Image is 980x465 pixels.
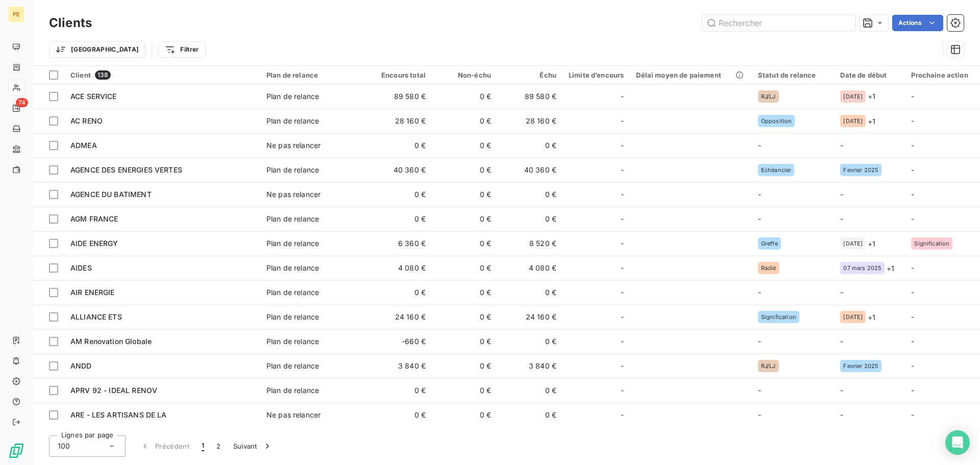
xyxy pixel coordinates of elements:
[432,158,497,182] td: 0 €
[840,71,899,79] div: Date de début
[914,240,949,247] span: Signification
[840,190,843,199] span: -
[843,167,878,173] span: Fevrier 2025
[758,141,761,150] span: -
[432,109,497,133] td: 0 €
[266,312,319,322] div: Plan de relance
[569,71,624,79] div: Limite d’encours
[840,386,843,395] span: -
[70,71,91,79] span: Client
[758,71,828,79] div: Statut de relance
[366,182,432,207] td: 0 €
[366,133,432,158] td: 0 €
[70,337,152,346] span: AM Renovation Globale
[366,256,432,280] td: 4 080 €
[911,288,914,297] span: -
[266,214,319,224] div: Plan de relance
[432,231,497,256] td: 0 €
[266,140,321,151] div: Ne pas relancer
[158,41,205,58] button: Filtrer
[70,165,182,174] span: AGENCE DES ENERGIES VERTES
[366,207,432,231] td: 0 €
[911,190,914,199] span: -
[621,116,624,126] span: -
[70,263,92,272] span: AIDES
[497,378,562,403] td: 0 €
[497,256,562,280] td: 4 080 €
[227,435,279,457] button: Suivant
[911,386,914,395] span: -
[887,263,894,274] span: + 1
[911,410,914,419] span: -
[758,190,761,199] span: -
[195,435,210,457] button: 1
[70,116,103,125] span: AC RENO
[497,305,562,329] td: 24 160 €
[621,385,624,396] span: -
[366,84,432,109] td: 89 580 €
[497,207,562,231] td: 0 €
[432,378,497,403] td: 0 €
[266,189,321,200] div: Ne pas relancer
[621,336,624,347] span: -
[621,238,624,249] span: -
[761,118,792,124] span: Opposition
[761,265,776,271] span: Radié
[70,141,97,150] span: ADMEA
[70,410,167,419] span: ARE - LES ARTISANS DE LA
[70,214,118,223] span: AGM FRANCE
[432,207,497,231] td: 0 €
[868,91,875,102] span: + 1
[202,441,204,451] span: 1
[840,410,843,419] span: -
[497,280,562,305] td: 0 €
[758,410,761,419] span: -
[843,118,863,124] span: [DATE]
[911,214,914,223] span: -
[497,84,562,109] td: 89 580 €
[49,14,92,32] h3: Clients
[758,337,761,346] span: -
[761,240,778,247] span: Greffe
[911,141,914,150] span: -
[266,410,321,420] div: Ne pas relancer
[761,314,796,320] span: Signification
[432,133,497,158] td: 0 €
[911,337,914,346] span: -
[621,91,624,102] span: -
[266,263,319,273] div: Plan de relance
[911,263,914,272] span: -
[366,158,432,182] td: 40 360 €
[621,165,624,175] span: -
[95,70,111,80] span: 138
[945,430,970,455] div: Open Intercom Messenger
[892,15,943,31] button: Actions
[266,71,360,79] div: Plan de relance
[58,441,70,451] span: 100
[621,287,624,298] span: -
[16,98,28,107] span: 74
[840,288,843,297] span: -
[266,91,319,102] div: Plan de relance
[761,93,776,100] span: RJ/LJ
[868,312,875,323] span: + 1
[840,337,843,346] span: -
[70,239,118,248] span: AIDE ENERGY
[758,386,761,395] span: -
[70,361,92,370] span: ANDD
[843,240,863,247] span: [DATE]
[366,305,432,329] td: 24 160 €
[266,385,319,396] div: Plan de relance
[497,133,562,158] td: 0 €
[210,435,227,457] button: 2
[911,361,914,370] span: -
[761,167,792,173] span: Echéancier
[911,165,914,174] span: -
[438,71,491,79] div: Non-échu
[840,214,843,223] span: -
[621,263,624,273] span: -
[621,189,624,200] span: -
[497,109,562,133] td: 28 160 €
[497,329,562,354] td: 0 €
[621,361,624,371] span: -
